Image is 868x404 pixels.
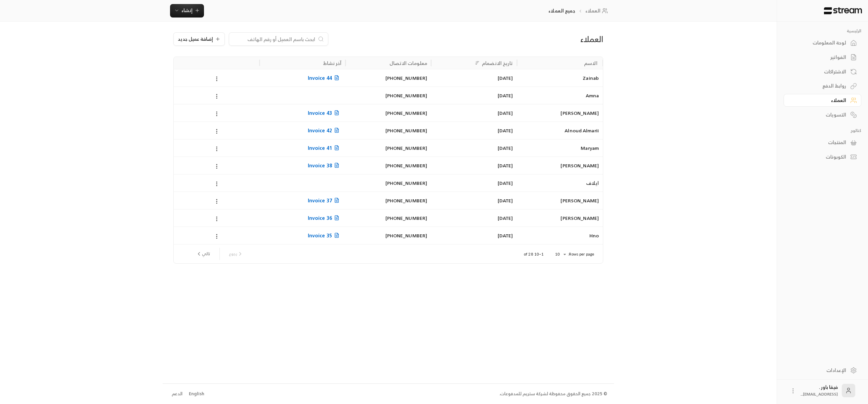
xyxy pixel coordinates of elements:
[784,36,861,49] a: لوحة المعلومات
[170,4,204,18] button: إنشاء
[784,65,861,78] a: الاشتراكات
[435,139,513,157] div: [DATE]
[792,68,846,75] div: الاشتراكات
[521,192,599,209] div: [PERSON_NAME]
[792,367,846,374] div: الإعدادات
[792,139,846,146] div: المنتجات
[784,28,861,34] p: الرئيسية
[548,7,610,14] nav: breadcrumb
[524,251,544,257] p: 1–10 of 28
[193,248,213,260] button: next page
[349,139,427,157] div: [PHONE_NUMBER]
[792,97,846,104] div: العملاء
[784,108,861,121] a: التسويات
[499,391,607,397] div: © 2025 جميع الحقوق محفوظة لشركة ستريم للمدفوعات.
[784,364,861,377] a: الإعدادات
[585,7,610,14] a: العملاء
[435,157,513,174] div: [DATE]
[784,128,861,133] p: كتالوج
[323,59,341,67] div: آخر نشاط
[389,59,427,67] div: معلومات الاتصال
[349,122,427,139] div: [PHONE_NUMBER]
[784,150,861,164] a: الكوبونات
[784,136,861,149] a: المنتجات
[349,157,427,174] div: [PHONE_NUMBER]
[308,109,341,117] span: Invoice 43
[349,227,427,244] div: [PHONE_NUMBER]
[308,231,341,240] span: Invoice 35
[792,39,846,46] div: لوحة المعلومات
[521,174,599,192] div: ايلاف
[349,192,427,209] div: [PHONE_NUMBER]
[784,94,861,107] a: العملاء
[308,214,341,222] span: Invoice 36
[584,59,597,67] div: الاسم
[435,227,513,244] div: [DATE]
[349,174,427,192] div: [PHONE_NUMBER]
[482,59,513,67] div: تاريخ الانضمام
[792,82,846,89] div: روابط الدفع
[473,59,481,67] button: Sort
[784,51,861,64] a: الفواتير
[435,192,513,209] div: [DATE]
[464,34,603,44] div: العملاء
[189,391,204,397] div: English
[435,209,513,227] div: [DATE]
[349,104,427,122] div: [PHONE_NUMBER]
[435,122,513,139] div: [DATE]
[349,87,427,104] div: [PHONE_NUMBER]
[521,209,599,227] div: [PERSON_NAME]
[169,388,184,400] a: الدعم
[521,87,599,104] div: Amna
[178,37,213,41] span: إضافة عميل جديد
[800,391,838,398] span: [EMAIL_ADDRESS]....
[823,7,863,14] img: Logo
[521,69,599,87] div: Zainab
[521,104,599,122] div: [PERSON_NAME]
[308,196,341,205] span: Invoice 37
[308,74,341,82] span: Invoice 44
[568,251,594,257] p: Rows per page:
[521,139,599,157] div: Maryam
[233,35,315,43] input: ابحث باسم العميل أو رقم الهاتف
[308,144,341,152] span: Invoice 41
[435,87,513,104] div: [DATE]
[435,69,513,87] div: [DATE]
[521,157,599,174] div: [PERSON_NAME]
[181,6,193,14] span: إنشاء
[521,122,599,139] div: Alnoud Almarii
[349,209,427,227] div: [PHONE_NUMBER]
[435,104,513,122] div: [DATE]
[349,69,427,87] div: [PHONE_NUMBER]
[792,54,846,61] div: الفواتير
[784,79,861,93] a: روابط الدفع
[792,111,846,118] div: التسويات
[792,154,846,160] div: الكوبونات
[548,7,575,14] p: جميع العملاء
[173,32,225,46] button: إضافة عميل جديد
[521,227,599,244] div: Hno
[552,250,568,259] div: 10
[800,384,838,397] div: فيقا باور .
[308,126,341,135] span: Invoice 42
[435,174,513,192] div: [DATE]
[308,161,341,170] span: Invoice 38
